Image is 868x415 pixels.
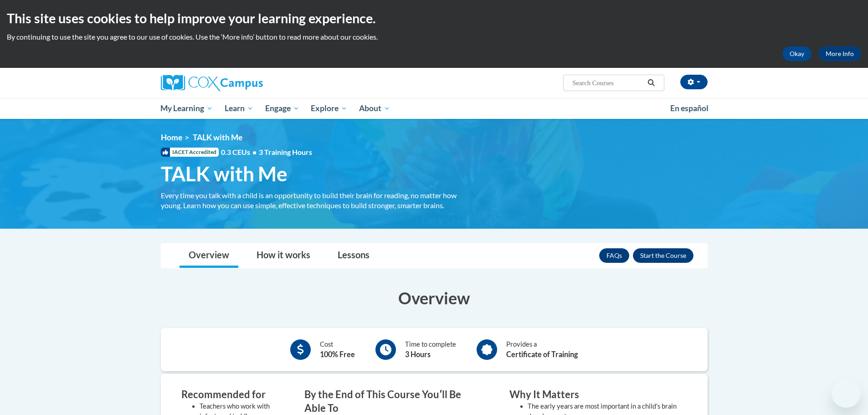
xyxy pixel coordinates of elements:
a: Home [161,133,182,142]
a: More Info [818,46,861,61]
h3: Overview [161,287,708,309]
h3: Recommended for [181,388,277,402]
img: Cox Campus [161,75,263,91]
b: 3 Hours [405,350,431,359]
button: Search [644,77,658,88]
span: TALK with Me [161,162,288,186]
div: Every time you talk with a child is an opportunity to build their brain for reading, no matter ho... [161,190,475,210]
a: En español [664,99,714,118]
span: • [252,148,257,156]
h2: This site uses cookies to help improve your learning experience. [7,9,861,27]
a: About [353,98,396,119]
b: 100% Free [320,350,355,359]
iframe: Button to launch messaging window [832,379,861,408]
span: 0.3 CEUs [221,147,312,157]
div: Main menu [147,98,721,119]
span: My Learning [160,103,213,114]
span: Learn [225,103,253,114]
a: How it works [247,244,319,268]
p: By continuing to use the site you agree to our use of cookies. Use the ‘More info’ button to read... [7,32,861,42]
button: Okay [782,46,812,61]
span: Engage [265,103,299,114]
span: IACET Accredited [161,148,219,157]
div: Cost [320,339,355,360]
input: Search Courses [571,77,644,88]
span: About [359,103,390,114]
a: My Learning [155,98,219,119]
a: Lessons [329,244,379,268]
h3: Why It Matters [509,388,687,402]
a: Learn [219,98,259,119]
a: FAQs [599,248,629,263]
button: Enroll [633,248,693,263]
button: Account Settings [680,75,708,89]
span: Explore [311,103,347,114]
a: Explore [305,98,353,119]
div: Time to complete [405,339,456,360]
a: Overview [180,244,238,268]
b: Certificate of Training [506,350,578,359]
div: Provides a [506,339,578,360]
a: Cox Campus [161,75,334,91]
span: 3 Training Hours [259,148,312,156]
a: Engage [259,98,305,119]
span: TALK with Me [193,133,242,142]
span: En español [670,103,709,113]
